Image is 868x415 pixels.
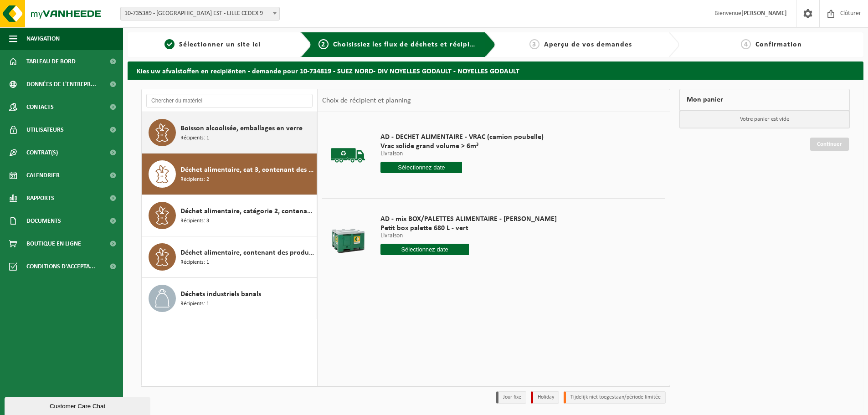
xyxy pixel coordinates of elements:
[180,258,209,267] span: Récipients: 1
[679,89,850,111] div: Mon panier
[26,50,76,73] span: Tableau de bord
[26,27,60,50] span: Navigation
[180,134,209,143] span: Récipients: 1
[26,118,64,141] span: Utilisateurs
[5,395,152,415] iframe: chat widget
[333,41,485,48] span: Choisissiez les flux de déchets et récipients
[318,39,329,49] span: 2
[496,391,526,404] li: Jour fixe
[564,391,666,404] li: Tijdelijk niet toegestaan/période limitée
[380,162,462,173] input: Sélectionnez date
[544,41,632,48] span: Aperçu de vos demandes
[26,164,60,187] span: Calendrier
[380,233,557,239] p: Livraison
[142,112,317,154] button: Boisson alcoolisée, emballages en verre Récipients: 1
[680,111,849,128] p: Votre panier est vide
[142,195,317,236] button: Déchet alimentaire, catégorie 2, contenant des produits d'origine animale, emballage mélangé Réci...
[380,133,544,142] span: AD - DECHET ALIMENTAIRE - VRAC (camion poubelle)
[741,39,751,49] span: 4
[164,39,175,49] span: 1
[180,164,314,175] span: Déchet alimentaire, cat 3, contenant des produits d'origine animale, emballage synthétique
[128,61,863,79] h2: Kies uw afvalstoffen en recipiënten - demande pour 10-734819 - SUEZ NORD- DIV NOYELLES GODAULT - ...
[529,39,539,49] span: 3
[26,232,81,255] span: Boutique en ligne
[180,175,209,184] span: Récipients: 2
[142,278,317,319] button: Déchets industriels banals Récipients: 1
[26,141,58,164] span: Contrat(s)
[142,236,317,278] button: Déchet alimentaire, contenant des produits d'origine animale, non emballé, catégorie 3 Récipients: 1
[318,89,416,112] div: Choix de récipient et planning
[146,94,313,108] input: Chercher du matériel
[180,206,314,217] span: Déchet alimentaire, catégorie 2, contenant des produits d'origine animale, emballage mélangé
[380,224,557,233] span: Petit box palette 680 L - vert
[741,10,787,17] strong: [PERSON_NAME]
[179,41,261,48] span: Sélectionner un site ici
[180,247,314,258] span: Déchet alimentaire, contenant des produits d'origine animale, non emballé, catégorie 3
[810,138,849,151] a: Continuer
[132,39,293,50] a: 1Sélectionner un site ici
[380,215,557,224] span: AD - mix BOX/PALETTES ALIMENTAIRE - [PERSON_NAME]
[120,7,280,20] span: 10-735389 - SUEZ RV NORD EST - LILLE CEDEX 9
[26,73,96,96] span: Données de l'entrepr...
[142,154,317,195] button: Déchet alimentaire, cat 3, contenant des produits d'origine animale, emballage synthétique Récipi...
[26,96,54,118] span: Contacts
[755,41,802,48] span: Confirmation
[380,244,469,255] input: Sélectionnez date
[26,187,54,210] span: Rapports
[180,289,261,300] span: Déchets industriels banals
[180,300,209,308] span: Récipients: 1
[180,123,303,134] span: Boisson alcoolisée, emballages en verre
[531,391,559,404] li: Holiday
[380,151,544,157] p: Livraison
[26,210,61,232] span: Documents
[121,7,279,20] span: 10-735389 - SUEZ RV NORD EST - LILLE CEDEX 9
[180,217,209,225] span: Récipients: 3
[380,142,544,151] span: Vrac solide grand volume > 6m³
[26,255,95,278] span: Conditions d'accepta...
